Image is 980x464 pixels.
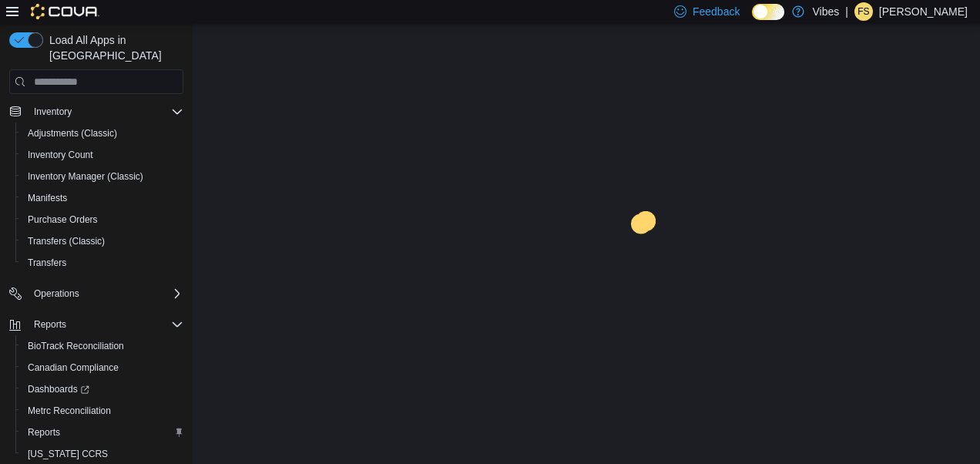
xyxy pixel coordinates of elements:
span: Dashboards [22,380,183,398]
span: Inventory [34,106,72,118]
button: Inventory Manager (Classic) [15,166,190,187]
span: Transfers (Classic) [28,235,105,247]
a: Inventory Manager (Classic) [22,167,149,186]
span: Transfers [28,257,66,269]
span: Adjustments (Classic) [22,124,183,143]
button: Reports [28,315,72,334]
button: Transfers (Classic) [15,230,190,252]
span: Reports [28,315,183,334]
button: Reports [15,422,190,443]
span: Inventory [28,103,183,121]
button: Metrc Reconciliation [15,400,190,422]
button: BioTrack Reconciliation [15,335,190,357]
a: Canadian Compliance [22,358,125,377]
button: Adjustments (Classic) [15,123,190,144]
span: Dashboards [28,383,89,395]
span: Dark Mode [752,20,753,21]
button: Transfers [15,252,190,274]
a: BioTrack Reconciliation [22,337,130,355]
img: Cova [31,4,99,19]
span: Adjustments (Classic) [28,127,117,140]
span: Manifests [22,189,183,207]
span: Inventory Count [28,149,93,161]
span: Metrc Reconciliation [22,402,183,420]
span: Transfers (Classic) [22,232,183,250]
button: Purchase Orders [15,209,190,230]
a: Metrc Reconciliation [22,402,117,420]
span: Reports [34,318,66,331]
span: Inventory Manager (Classic) [28,170,143,183]
span: Canadian Compliance [22,358,183,377]
a: Transfers [22,254,72,272]
a: Inventory Count [22,146,99,164]
span: Inventory Manager (Classic) [22,167,183,186]
span: Operations [34,287,79,300]
span: Inventory Count [22,146,183,164]
button: Operations [28,284,86,303]
input: Dark Mode [752,4,784,20]
a: Dashboards [22,380,96,398]
a: Transfers (Classic) [22,232,111,250]
a: Manifests [22,189,73,207]
button: Canadian Compliance [15,357,190,378]
button: Inventory [28,103,78,121]
a: Dashboards [15,378,190,400]
span: Purchase Orders [28,214,98,226]
a: Adjustments (Classic) [22,124,123,143]
span: Operations [28,284,183,303]
span: Washington CCRS [22,445,183,463]
span: Reports [22,423,183,442]
span: BioTrack Reconciliation [22,337,183,355]
a: Reports [22,423,66,442]
button: Inventory Count [15,144,190,166]
button: Reports [3,314,190,335]
span: Metrc Reconciliation [28,405,111,417]
p: Vibes [812,2,839,21]
span: Canadian Compliance [28,361,119,374]
span: Purchase Orders [22,210,183,229]
a: [US_STATE] CCRS [22,445,114,463]
p: [PERSON_NAME] [879,2,968,21]
span: Feedback [693,4,740,19]
div: Farzana Sharmin [854,2,873,21]
span: BioTrack Reconciliation [28,340,124,352]
span: Transfers [22,254,183,272]
span: Manifests [28,192,67,204]
span: FS [857,2,869,21]
button: Operations [3,283,190,304]
a: Purchase Orders [22,210,104,229]
span: Reports [28,426,60,439]
p: | [845,2,848,21]
span: Load All Apps in [GEOGRAPHIC_DATA] [43,32,183,63]
button: Manifests [15,187,190,209]
span: [US_STATE] CCRS [28,448,108,460]
img: cova-loader [586,200,702,315]
button: Inventory [3,101,190,123]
